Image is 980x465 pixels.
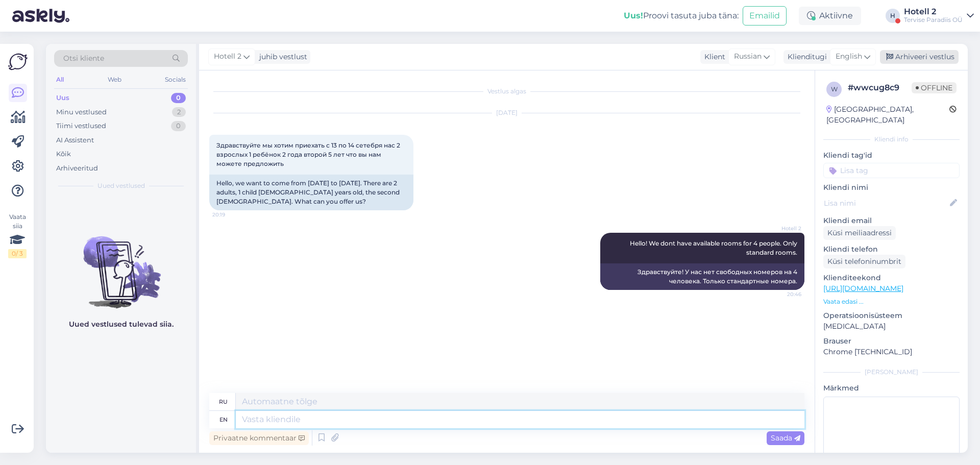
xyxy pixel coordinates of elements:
input: Lisa tag [823,163,960,178]
div: 0 [171,93,186,103]
p: Kliendi telefon [823,244,960,255]
div: Socials [163,73,188,86]
p: [MEDICAL_DATA] [823,321,960,332]
div: Uus [56,93,69,103]
div: Здравствуйте! У нас нет свободных номеров на 4 человека. Только стандартные номера. [600,263,804,290]
div: 0 / 3 [8,249,27,258]
span: English [836,51,862,62]
div: en [219,411,228,428]
p: Uued vestlused tulevad siia. [69,319,174,330]
p: Vaata edasi ... [823,297,960,306]
p: Kliendi tag'id [823,150,960,161]
div: Tervise Paradiis OÜ [904,16,963,24]
div: All [54,73,66,86]
div: Vestlus algas [209,87,804,96]
button: Emailid [743,6,787,26]
div: juhib vestlust [255,52,307,62]
div: Aktiivne [799,7,861,25]
span: Здравствуйте мы хотим приехать с 13 по 14 сетебря нас 2 взрослых 1 ребёнок 2 года второй 5 лет чт... [216,141,402,167]
div: Proovi tasuta juba täna: [624,10,739,22]
div: Küsi telefoninumbrit [823,255,905,268]
input: Lisa nimi [824,198,948,209]
div: Privaatne kommentaar [209,431,309,445]
div: Minu vestlused [56,107,107,117]
div: Küsi meiliaadressi [823,226,896,240]
div: Kõik [56,149,71,159]
div: Web [106,73,124,86]
p: Brauser [823,336,960,347]
div: 0 [171,121,186,131]
span: Hotell 2 [763,225,801,232]
span: Russian [734,51,762,62]
div: Hotell 2 [904,8,963,16]
span: w [831,85,838,93]
div: 2 [172,107,186,117]
div: ru [219,393,228,410]
span: Hotell 2 [214,51,241,62]
div: Kliendi info [823,135,960,144]
div: Hello, we want to come from [DATE] to [DATE]. There are 2 adults, 1 child [DEMOGRAPHIC_DATA] year... [209,175,413,210]
p: Operatsioonisüsteem [823,310,960,321]
div: Tiimi vestlused [56,121,106,131]
div: Klienditugi [783,52,827,62]
span: Uued vestlused [97,181,145,190]
span: Saada [771,433,800,443]
div: [GEOGRAPHIC_DATA], [GEOGRAPHIC_DATA] [826,104,949,126]
div: Vaata siia [8,212,27,258]
div: H [886,9,900,23]
p: Kliendi nimi [823,182,960,193]
div: [DATE] [209,108,804,117]
p: Märkmed [823,383,960,394]
span: 20:46 [763,290,801,298]
a: Hotell 2Tervise Paradiis OÜ [904,8,974,24]
div: [PERSON_NAME] [823,368,960,377]
a: [URL][DOMAIN_NAME] [823,284,903,293]
div: Arhiveeri vestlus [880,50,959,64]
b: Uus! [624,11,643,20]
p: Chrome [TECHNICAL_ID] [823,347,960,357]
div: AI Assistent [56,135,94,145]
p: Klienditeekond [823,273,960,283]
div: Klient [700,52,725,62]
p: Kliendi email [823,215,960,226]
span: Otsi kliente [63,53,104,64]
span: Hello! We dont have available rooms for 4 people. Only standard rooms. [630,239,799,256]
img: Askly Logo [8,52,28,71]
div: Arhiveeritud [56,163,98,174]
img: No chats [46,218,196,310]
span: 20:19 [212,211,251,218]
div: # wwcug8c9 [848,82,912,94]
span: Offline [912,82,957,93]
